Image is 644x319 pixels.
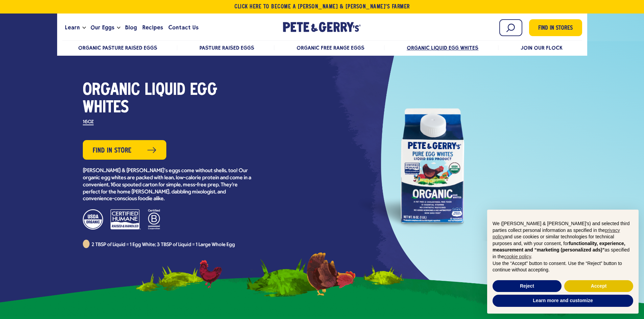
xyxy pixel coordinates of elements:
a: Organic Free Range Eggs [296,45,364,51]
a: Join Our Flock [521,45,563,51]
a: Our Eggs [88,19,117,37]
a: Organic Pasture Raised Eggs [78,45,158,51]
span: 2 TBSP of Liquid = 1 Egg White; 3 TBSP of Liquid = 1 Large Whole Egg [92,242,235,247]
a: Contact Us [166,19,201,37]
button: Open the dropdown menu for Learn [82,27,86,29]
p: Use the “Accept” button to consent. Use the “Reject” button to continue without accepting. [493,260,633,273]
p: [PERSON_NAME] & [PERSON_NAME]’s eggs come without shells, too! Our organic egg whites are packed ... [83,167,252,203]
a: Pasture Raised Eggs [199,45,254,51]
nav: desktop product menu [62,40,582,55]
button: Reject [493,280,562,292]
p: We ([PERSON_NAME] & [PERSON_NAME]'s) and selected third parties collect personal information as s... [493,220,633,260]
span: Recipes [142,23,163,32]
input: Search [499,19,522,36]
a: cookie policy [504,254,531,259]
button: Open the dropdown menu for Our Eggs [117,27,120,29]
button: Accept [564,280,633,292]
span: Find in Store [93,145,132,156]
button: Learn more and customize [493,295,633,307]
a: Organic Liquid Egg Whites [407,45,479,51]
a: Recipes [140,19,166,37]
a: Find in Stores [529,19,582,36]
span: Blog [125,23,137,32]
a: Find in Store [83,140,166,160]
a: Learn [62,19,82,37]
h1: Organic Liquid Egg Whites [83,82,252,117]
a: Blog [122,19,140,37]
span: Learn [65,23,80,32]
label: 16OZ [83,120,94,125]
span: Our Eggs [91,23,114,32]
span: Find in Stores [538,24,573,33]
span: Contact Us [168,23,198,32]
